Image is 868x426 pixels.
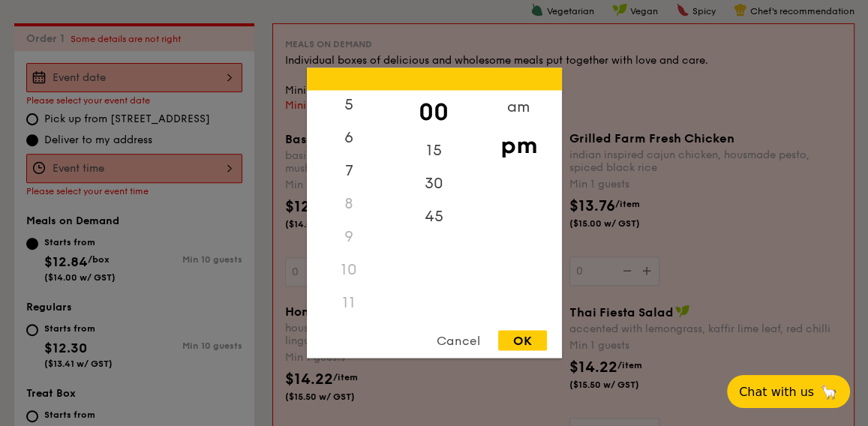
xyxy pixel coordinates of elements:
div: 9 [307,220,392,253]
div: 11 [307,286,392,319]
div: 8 [307,187,392,220]
div: am [476,91,561,124]
div: 00 [392,91,476,134]
div: 6 [307,121,392,154]
span: Chat with us [739,385,814,399]
div: 30 [392,167,476,200]
span: 🦙 [820,383,838,400]
div: 10 [307,253,392,286]
div: 5 [307,88,392,121]
button: Chat with us🦙 [727,375,850,408]
div: 45 [392,200,476,233]
div: 7 [307,154,392,187]
div: pm [476,124,561,167]
div: Cancel [422,331,495,351]
div: 15 [392,134,476,167]
div: OK [498,331,547,351]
